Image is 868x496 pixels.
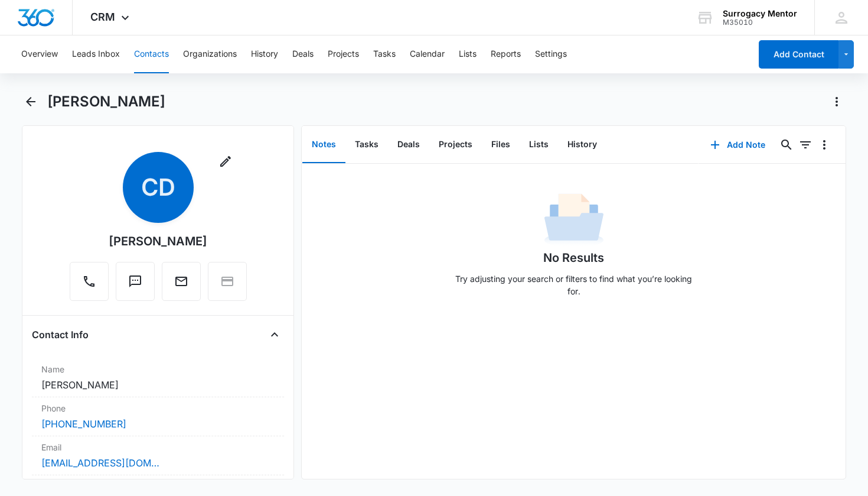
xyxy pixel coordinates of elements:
button: Lists [520,127,558,163]
button: History [558,127,606,163]
a: Text [116,280,155,290]
div: Email[EMAIL_ADDRESS][DOMAIN_NAME] [32,436,285,475]
button: Contacts [134,35,169,73]
button: Leads Inbox [72,35,120,73]
h1: No Results [543,249,604,267]
button: Tasks [345,127,388,163]
button: Overview [21,35,58,73]
p: Try adjusting your search or filters to find what you’re looking for. [450,273,698,297]
button: Filters [796,135,815,154]
div: account id [723,18,797,27]
button: Deals [388,127,429,163]
button: Email [162,262,201,301]
button: Settings [535,35,567,73]
button: Add Note [699,131,777,159]
div: account name [723,9,797,18]
button: Lists [459,35,477,73]
span: CD [123,152,194,223]
div: [PERSON_NAME] [109,232,207,250]
a: Email [162,280,201,290]
button: Call [70,262,109,301]
button: Reports [491,35,521,73]
h4: Contact Info [32,328,89,342]
button: Deals [292,35,314,73]
a: [EMAIL_ADDRESS][DOMAIN_NAME] [41,456,159,470]
label: Email [41,441,275,453]
span: CRM [90,11,115,23]
button: Text [116,262,155,301]
div: Phone[PHONE_NUMBER] [32,397,285,436]
button: Overflow Menu [815,135,834,154]
button: Calendar [410,35,445,73]
a: Call [70,280,109,290]
img: No Data [544,190,603,249]
button: Tasks [373,35,396,73]
a: [PHONE_NUMBER] [41,417,126,431]
button: Add Contact [759,40,838,69]
button: Actions [827,92,846,111]
button: Close [265,325,284,344]
button: Projects [429,127,482,163]
button: Notes [302,127,345,163]
div: Name[PERSON_NAME] [32,358,285,397]
button: Projects [328,35,359,73]
dd: [PERSON_NAME] [41,378,275,392]
h1: [PERSON_NAME] [47,93,165,111]
button: Back [22,92,40,111]
button: Files [482,127,520,163]
button: Organizations [183,35,237,73]
button: Search... [777,135,796,154]
label: Name [41,363,275,375]
button: History [251,35,278,73]
label: Phone [41,402,275,414]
